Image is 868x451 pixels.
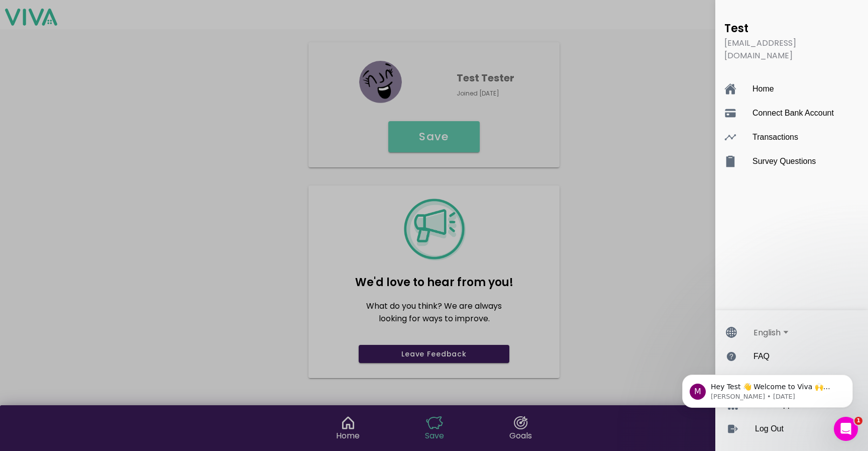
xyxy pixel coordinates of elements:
[752,109,851,118] ion-label: Connect Bank Account
[719,20,864,37] ion-list-header: Test
[719,37,864,62] ion-note: [EMAIL_ADDRESS][DOMAIN_NAME]
[752,133,851,142] ion-label: Transactions
[752,157,851,166] ion-label: Survey Questions
[752,84,851,94] ion-label: Home
[667,353,868,424] iframe: Intercom notifications message
[720,344,868,369] a: FAQ
[755,424,847,433] ion-label: Log Out
[834,417,858,441] iframe: Intercom live chat
[854,417,862,425] span: 1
